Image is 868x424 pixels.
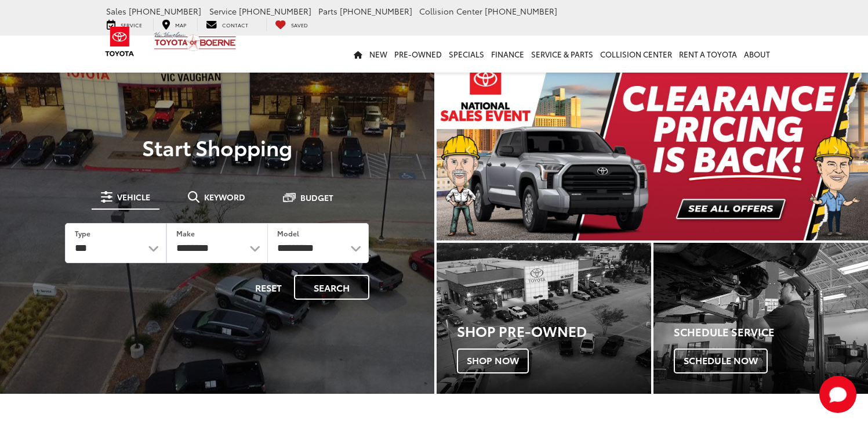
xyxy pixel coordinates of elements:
[528,35,597,73] a: Service & Parts: Opens in a new tab
[437,243,651,393] a: Shop Pre-Owned Shop Now
[154,31,237,52] img: Vic Vaughan Toyota of Boerne
[445,35,488,73] a: Specials
[653,243,868,393] a: Schedule Service Schedule Now
[197,18,257,31] a: Contact
[153,18,195,31] a: Map
[819,376,856,413] button: Toggle Chat Window
[209,5,237,17] span: Service
[803,81,868,217] button: Click to view next picture.
[98,23,141,60] img: Toyota
[437,81,502,217] button: Click to view previous picture.
[129,5,201,17] span: [PHONE_NUMBER]
[485,5,557,17] span: [PHONE_NUMBER]
[675,35,740,73] a: Rent a Toyota
[98,18,151,31] a: Service
[350,35,366,73] a: Home
[653,243,868,393] div: Toyota
[391,35,445,73] a: Pre-Owned
[819,376,856,413] svg: Start Chat
[176,228,195,238] label: Make
[204,193,245,201] span: Keyword
[49,135,386,159] p: Start Shopping
[117,193,150,201] span: Vehicle
[457,348,529,373] span: Shop Now
[340,5,412,17] span: [PHONE_NUMBER]
[419,5,482,17] span: Collision Center
[277,228,299,238] label: Model
[294,275,369,300] button: Search
[222,21,248,28] span: Contact
[291,21,308,28] span: Saved
[239,5,311,17] span: [PHONE_NUMBER]
[366,35,391,73] a: New
[175,21,186,28] span: Map
[674,348,768,373] span: Schedule Now
[457,323,651,338] h3: Shop Pre-Owned
[674,326,868,338] h4: Schedule Service
[121,21,142,28] span: Service
[597,35,675,73] a: Collision Center
[75,228,90,238] label: Type
[488,35,528,73] a: Finance
[245,275,292,300] button: Reset
[266,18,317,31] a: My Saved Vehicles
[318,5,337,17] span: Parts
[300,193,333,202] span: Budget
[740,35,773,73] a: About
[106,5,126,17] span: Sales
[437,243,651,393] div: Toyota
